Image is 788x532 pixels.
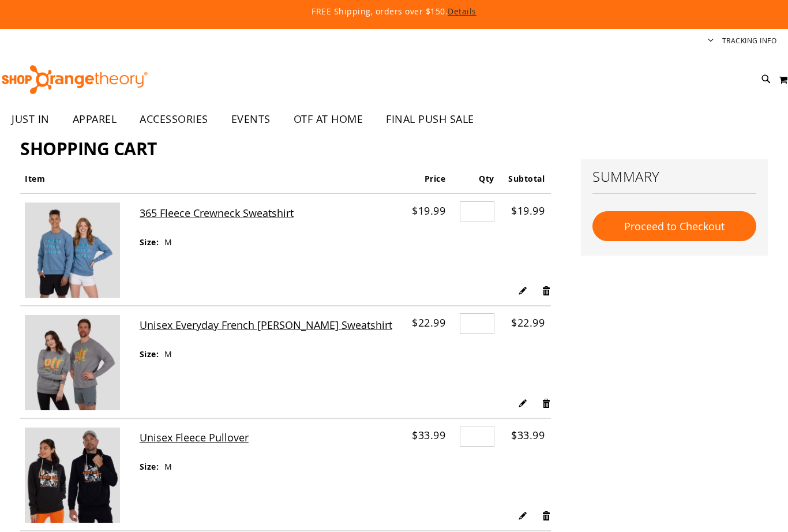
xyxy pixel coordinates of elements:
[412,428,445,442] span: $33.99
[479,173,494,184] span: Qty
[140,106,208,132] span: ACCESSORIES
[20,137,157,160] span: Shopping Cart
[140,349,159,360] dt: Size
[61,106,129,133] a: APPAREL
[592,211,756,241] button: Proceed to Checkout
[508,173,545,184] span: Subtotal
[140,204,295,222] a: 365 Fleece Crewneck Sweatshirt
[624,219,725,233] span: Proceed to Checkout
[25,315,120,410] img: Unisex Everyday French Terry Crewneck Sweatshirt
[164,237,172,248] dd: M
[542,509,551,522] a: Remove item
[294,106,363,132] span: OTF AT HOME
[592,167,756,186] h2: Summary
[12,106,50,132] span: JUST IN
[140,316,395,334] a: Unisex Everyday French [PERSON_NAME] Sweatshirt
[25,173,45,184] span: Item
[73,106,117,132] span: APPAREL
[412,316,445,329] span: $22.99
[25,315,135,413] a: Unisex Everyday French Terry Crewneck Sweatshirt
[282,106,375,133] a: OTF AT HOME
[48,6,740,17] p: FREE Shipping, orders over $150.
[412,204,445,218] span: $19.99
[374,106,486,133] a: FINAL PUSH SALE
[511,204,545,218] span: $19.99
[386,106,474,132] span: FINAL PUSH SALE
[128,106,220,133] a: ACCESSORIES
[25,428,135,526] a: Unisex Fleece Pullover
[511,316,545,329] span: $22.99
[140,461,159,473] dt: Size
[25,203,120,298] img: 365 Fleece Crewneck Sweatshirt
[25,203,135,301] a: 365 Fleece Crewneck Sweatshirt
[542,284,551,297] a: Remove item
[164,461,172,473] dd: M
[708,36,714,47] button: Account menu
[164,349,172,360] dd: M
[511,428,545,442] span: $33.99
[220,106,282,133] a: EVENTS
[425,173,446,184] span: Price
[140,428,250,447] a: Unisex Fleece Pullover
[25,428,120,523] img: Unisex Fleece Pullover
[448,6,476,17] a: Details
[722,36,777,46] a: Tracking Info
[542,397,551,409] a: Remove item
[231,106,271,132] span: EVENTS
[140,237,159,248] dt: Size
